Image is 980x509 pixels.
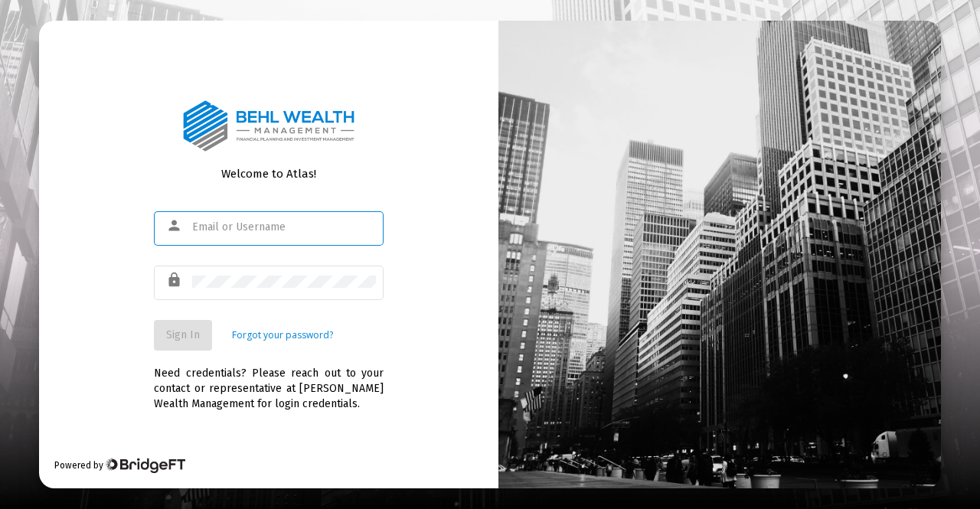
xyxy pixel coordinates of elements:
div: Welcome to Atlas! [154,166,384,181]
a: Forgot your password? [232,328,333,343]
img: Bridge Financial Technology Logo [105,458,185,473]
div: Need credentials? Please reach out to your contact or representative at [PERSON_NAME] Wealth Mana... [154,351,384,412]
mat-icon: lock [166,271,185,289]
button: Sign In [154,320,212,351]
img: Logo [178,97,359,155]
div: Powered by [54,458,185,473]
span: Sign In [166,328,200,341]
mat-icon: person [166,217,185,235]
input: Email or Username [192,221,376,233]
